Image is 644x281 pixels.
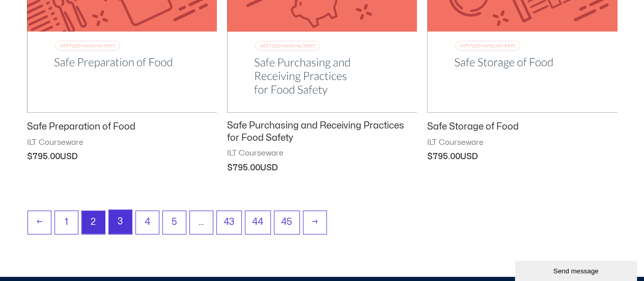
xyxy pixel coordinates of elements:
a: Page 3 [109,210,132,234]
a: Page 1 [55,211,78,234]
a: Page 4 [136,211,159,234]
span: $ [427,152,433,161]
a: Safe Purchasing and Receiving Practices for Food Safety [227,120,417,148]
bdi: 795.00 [27,152,60,161]
span: ILT Courseware [27,138,217,148]
h2: Safe Purchasing and Receiving Practices for Food Safety [227,120,417,144]
bdi: 795.00 [427,152,460,161]
a: → [303,211,326,234]
iframe: chat widget [515,259,639,281]
a: ← [28,211,51,234]
a: Page 44 [245,211,270,234]
a: Page 5 [163,211,186,234]
span: … [190,211,213,234]
span: $ [27,152,33,161]
span: ILT Courseware [227,148,417,159]
span: Page 2 [82,211,105,234]
span: ILT Courseware [427,138,617,148]
bdi: 795.00 [227,164,260,172]
a: Safe Storage of Food [427,121,617,137]
h2: Safe Preparation of Food [27,121,217,133]
a: Page 43 [217,211,241,234]
nav: Product Pagination [27,210,618,240]
span: $ [227,164,233,172]
h2: Safe Storage of Food [427,121,617,133]
a: Page 45 [274,211,299,234]
a: Safe Preparation of Food [27,121,217,137]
